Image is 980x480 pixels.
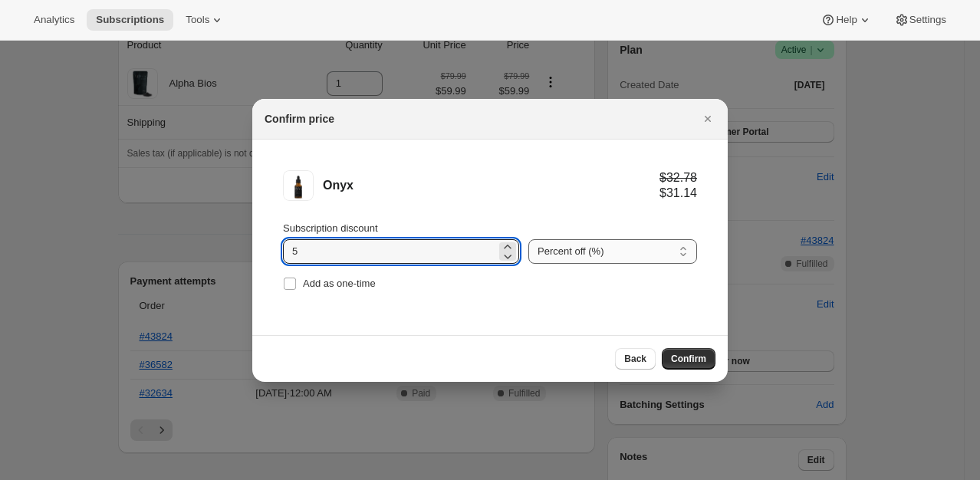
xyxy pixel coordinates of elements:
span: Subscriptions [96,14,164,26]
button: Back [615,348,656,370]
button: Tools [176,9,234,31]
span: Analytics [34,14,74,26]
span: Settings [909,14,946,26]
div: Onyx [323,178,659,193]
span: Back [624,353,646,365]
button: Help [811,9,881,31]
span: Tools [186,14,209,26]
button: Settings [885,9,955,31]
span: Subscription discount [283,222,378,234]
span: Help [836,14,857,26]
div: $32.78 [659,170,697,186]
button: Close [697,108,719,130]
h2: Confirm price [265,111,334,127]
button: Analytics [25,9,84,31]
span: Add as one-time [303,278,376,289]
div: $31.14 [659,186,697,201]
button: Confirm [662,348,715,370]
button: Subscriptions [87,9,173,31]
span: Confirm [671,353,706,365]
